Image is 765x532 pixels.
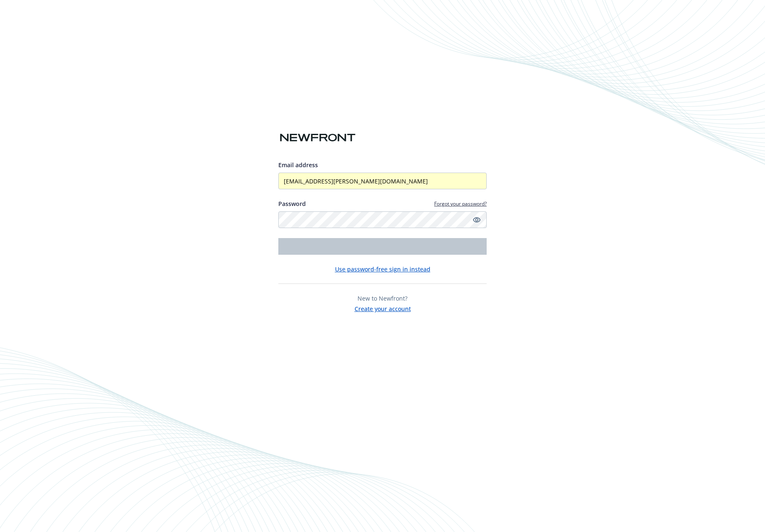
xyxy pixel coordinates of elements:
[357,294,407,302] span: New to Newfront?
[278,238,487,255] button: Login
[355,303,411,313] button: Create your account
[278,161,318,169] span: Email address
[434,200,487,207] a: Forgot your password?
[278,173,487,189] input: Enter your email
[278,199,306,208] label: Password
[278,130,357,145] img: Newfront logo
[472,215,482,225] a: Show password
[375,242,390,250] span: Login
[335,265,430,274] button: Use password-free sign in instead
[278,211,487,228] input: Enter your password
